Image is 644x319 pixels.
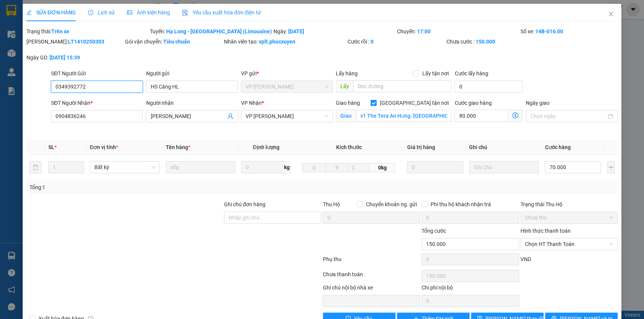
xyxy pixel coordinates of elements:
input: Ghi chú đơn hàng [224,212,321,224]
span: picture [127,10,132,15]
span: clock-circle [88,10,93,15]
span: Chuyển khoản ng. gửi [363,200,420,209]
div: Ghi chú nội bộ nhà xe [323,283,420,295]
input: R [325,163,349,172]
span: VP Nhận [241,100,262,106]
div: VP gửi [241,69,333,78]
div: Cước rồi : [347,37,445,46]
span: VND [520,256,531,262]
b: 150.000 [475,39,495,45]
span: [GEOGRAPHIC_DATA] tận nơi [377,99,451,107]
span: Đơn vị tính [90,144,118,150]
img: icon [182,10,188,16]
span: Ảnh kiện hàng [127,9,170,16]
button: Close [600,4,621,25]
span: Chọn HT Thanh Toán [525,238,613,250]
div: Ngày GD: [26,53,124,62]
span: VP Dương Đình Nghệ [246,110,328,122]
b: LT1410250303 [68,39,104,45]
input: Ngày giao [530,112,606,120]
div: Trạng thái Thu Hộ [520,200,618,209]
b: 14B-016.00 [535,28,563,34]
input: Cước giao hàng [454,110,508,122]
div: Chưa thanh toán [322,270,421,283]
div: SĐT Người Gửi [51,69,143,78]
div: Chi phí nội bộ [422,283,519,295]
span: Kích thước [336,144,361,150]
label: Cước giao hàng [454,100,491,106]
input: D [302,163,326,172]
span: Lấy [336,80,353,92]
div: Tổng: 1 [29,183,249,191]
span: Yêu cầu xuất hóa đơn điện tử [182,9,261,16]
span: Cước hàng [545,144,570,150]
b: Trên xe [51,28,69,34]
div: Gói vận chuyển: [125,37,222,46]
span: Lấy hàng [336,70,358,76]
input: 0 [407,161,463,173]
span: SL [48,144,54,150]
span: Lịch sử [88,9,115,16]
div: Số xe: [520,27,619,36]
input: Ghi Chú [469,161,539,173]
span: dollar-circle [512,112,518,118]
span: close [608,11,614,17]
div: Chuyến: [396,27,520,36]
label: Cước lấy hàng [454,70,488,76]
b: 0 [371,39,374,45]
div: Trạng thái: [26,27,149,36]
div: Chưa cước : [446,37,544,46]
span: Tên hàng [166,144,190,150]
span: kg [283,161,290,173]
b: [DATE] 15:39 [49,54,80,61]
div: SĐT Người Nhận [51,99,143,107]
input: Cước lấy hàng [454,81,523,93]
span: SỬA ĐƠN HÀNG [26,9,76,16]
span: 0kg [369,163,395,172]
input: C [348,163,369,172]
span: Giá trị hàng [407,144,435,150]
b: [DATE] [288,28,304,34]
span: Giao hàng [336,100,360,106]
label: Ghi chú đơn hàng [224,201,266,207]
input: Dọc đường [353,80,451,92]
b: 17:00 [417,28,431,34]
b: Hạ Long - [GEOGRAPHIC_DATA] (Limousine) [166,28,272,34]
button: plus [607,161,615,173]
span: user-add [227,113,233,119]
span: Lấy tận nơi [419,69,451,78]
b: Tiêu chuẩn [163,39,190,45]
div: Ngày: [273,27,396,36]
label: Hình thức thanh toán [520,228,571,234]
span: Chưa thu [525,212,613,223]
span: VP Loong Toòng [246,81,328,92]
div: Người nhận [146,99,238,107]
span: Giao [336,110,356,122]
span: edit [26,10,32,15]
span: Phí thu hộ khách nhận trả [428,200,494,209]
button: delete [29,161,42,173]
span: Định lượng [253,144,279,150]
span: Thu Hộ [323,201,340,207]
div: Phụ thu [322,255,421,268]
div: Người gửi [146,69,238,78]
th: Ghi chú [466,140,542,155]
span: Tổng cước [422,228,446,234]
span: Bất kỳ [94,162,155,173]
input: VD: Bàn, Ghế [166,161,236,173]
div: Nhân viên tạo: [224,37,346,46]
b: vplt.phucxuyen [259,39,295,45]
label: Ngày giao [526,100,550,106]
input: Giao tận nơi [356,110,451,122]
div: [PERSON_NAME]: [26,37,124,46]
div: Tuyến: [149,27,273,36]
